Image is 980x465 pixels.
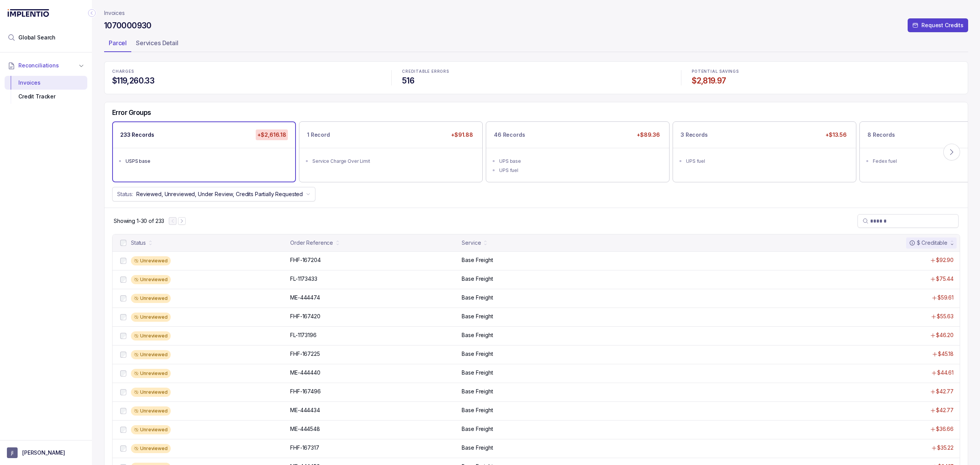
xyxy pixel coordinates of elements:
[937,313,954,320] p: $55.63
[131,239,146,247] div: Status
[131,331,171,341] div: Unreviewed
[18,34,56,41] span: Global Search
[937,369,954,377] p: $44.61
[104,20,152,31] h4: 1070000930
[5,57,87,74] button: Reconciliations
[120,314,126,320] input: checkbox-checkbox
[936,275,954,283] p: $75.44
[112,108,151,117] h5: Error Groups
[938,294,954,301] p: $59.61
[921,21,964,29] p: Request Credits
[909,239,947,247] div: $ Creditable
[290,406,320,414] p: ME-444434
[131,313,171,322] div: Unreviewed
[692,75,960,86] h4: $2,819.97
[462,275,493,283] p: Base Freight
[462,313,493,320] p: Base Freight
[5,74,87,105] div: Reconciliations
[7,447,85,458] button: User initials[PERSON_NAME]
[936,256,954,264] p: $92.90
[120,352,126,358] input: checkbox-checkbox
[11,76,81,90] div: Invoices
[290,313,320,320] p: FHF-167420
[120,333,126,339] input: checkbox-checkbox
[112,69,381,74] p: CHARGES
[938,350,954,358] p: $45.18
[87,8,96,18] div: Collapse Icon
[120,389,126,395] input: checkbox-checkbox
[131,388,171,397] div: Unreviewed
[120,427,126,433] input: checkbox-checkbox
[936,388,954,395] p: $42.77
[936,406,954,414] p: $42.77
[178,217,186,225] button: Next Page
[867,131,895,139] p: 8 Records
[462,388,493,395] p: Base Freight
[462,444,493,452] p: Base Freight
[462,369,493,377] p: Base Freight
[131,444,171,453] div: Unreviewed
[7,447,18,458] span: User initials
[494,131,525,139] p: 46 Records
[131,256,171,265] div: Unreviewed
[18,62,59,69] span: Reconciliations
[499,167,661,174] div: UPS fuel
[112,75,381,86] h4: $119,260.33
[120,408,126,414] input: checkbox-checkbox
[290,425,320,433] p: ME-444548
[936,425,954,433] p: $36.66
[462,406,493,414] p: Base Freight
[117,190,133,198] p: Status:
[22,449,65,457] p: [PERSON_NAME]
[307,131,330,139] p: 1 Record
[120,445,126,452] input: checkbox-checkbox
[462,239,481,247] div: Service
[686,157,848,165] div: UPS fuel
[120,131,154,139] p: 233 Records
[462,350,493,358] p: Base Freight
[290,275,317,283] p: FL-1173433
[104,9,125,17] a: Invoices
[11,90,81,103] div: Credit Tracker
[126,157,287,165] div: USPS base
[120,370,126,377] input: checkbox-checkbox
[462,256,493,264] p: Base Freight
[290,444,319,452] p: FHF-167317
[114,217,164,225] div: Remaining page entries
[120,277,126,283] input: checkbox-checkbox
[462,294,493,301] p: Base Freight
[824,129,848,140] p: +$13.56
[312,157,474,165] div: Service Charge Over Limit
[104,37,968,52] ul: Tab Group
[290,294,320,301] p: ME-444474
[104,37,131,52] li: Tab Parcel
[131,425,171,434] div: Unreviewed
[462,425,493,433] p: Base Freight
[402,75,670,86] h4: 516
[131,275,171,284] div: Unreviewed
[290,239,333,247] div: Order Reference
[290,350,320,358] p: FHF-167225
[114,217,164,225] p: Showing 1-30 of 233
[937,444,954,452] p: $35.22
[131,350,171,359] div: Unreviewed
[681,131,708,139] p: 3 Records
[402,69,670,74] p: CREDITABLE ERRORS
[908,18,968,32] button: Request Credits
[499,157,661,165] div: UPS base
[290,331,317,339] p: FL-1173196
[120,295,126,301] input: checkbox-checkbox
[256,129,288,140] p: +$2,616.18
[131,406,171,416] div: Unreviewed
[131,369,171,378] div: Unreviewed
[120,258,126,264] input: checkbox-checkbox
[109,38,127,47] p: Parcel
[290,369,320,377] p: ME-444440
[290,388,321,395] p: FHF-167496
[131,37,183,52] li: Tab Services Detail
[692,69,960,74] p: POTENTIAL SAVINGS
[290,256,321,264] p: FHF-167204
[131,294,171,303] div: Unreviewed
[104,9,125,17] nav: breadcrumb
[462,331,493,339] p: Base Freight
